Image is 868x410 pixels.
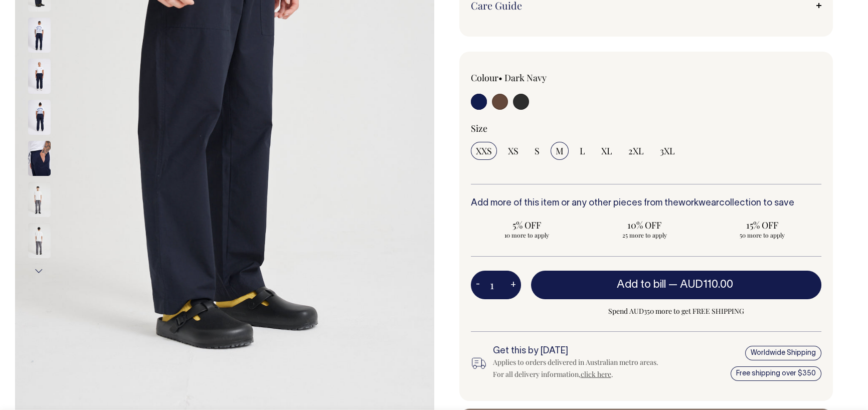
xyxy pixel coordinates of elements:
span: 3XL [660,145,675,157]
span: AUD110.00 [680,280,733,290]
input: 15% OFF 50 more to apply [707,216,818,242]
input: M [551,142,569,160]
img: dark-navy [28,18,51,53]
span: XXS [476,145,492,157]
span: XL [601,145,612,157]
label: Dark Navy [504,72,547,84]
span: 10 more to apply [476,231,578,239]
span: 25 more to apply [594,231,696,239]
button: Next [32,260,47,282]
span: S [535,145,540,157]
input: XS [503,142,524,160]
div: Colour [471,72,611,84]
input: 10% OFF 25 more to apply [589,216,701,242]
input: L [575,142,590,160]
img: charcoal [28,223,51,258]
h6: Get this by [DATE] [493,346,662,356]
div: Size [471,122,822,134]
a: click here [581,369,611,379]
input: XXS [471,142,497,160]
span: — [668,280,736,290]
input: 5% OFF 10 more to apply [471,216,583,242]
a: workwear [678,199,719,208]
button: - [471,275,485,295]
input: XL [596,142,617,160]
span: 2XL [628,145,644,157]
img: dark-navy [28,59,51,94]
span: 5% OFF [476,219,578,231]
button: + [505,275,521,295]
img: charcoal [28,182,51,217]
span: Spend AUD350 more to get FREE SHIPPING [531,305,822,317]
span: XS [508,145,518,157]
span: M [556,145,564,157]
span: • [498,72,502,84]
input: 2XL [623,142,649,160]
img: dark-navy [28,100,51,135]
input: 3XL [655,142,680,160]
span: 50 more to apply [712,231,813,239]
span: 15% OFF [712,219,813,231]
img: dark-navy [28,141,51,176]
span: L [580,145,585,157]
span: 10% OFF [594,219,696,231]
h6: Add more of this item or any other pieces from the collection to save [471,198,822,209]
input: S [530,142,545,160]
button: Add to bill —AUD110.00 [531,271,822,299]
div: Applies to orders delivered in Australian metro areas. For all delivery information, . [493,356,662,380]
span: Add to bill [617,280,666,290]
